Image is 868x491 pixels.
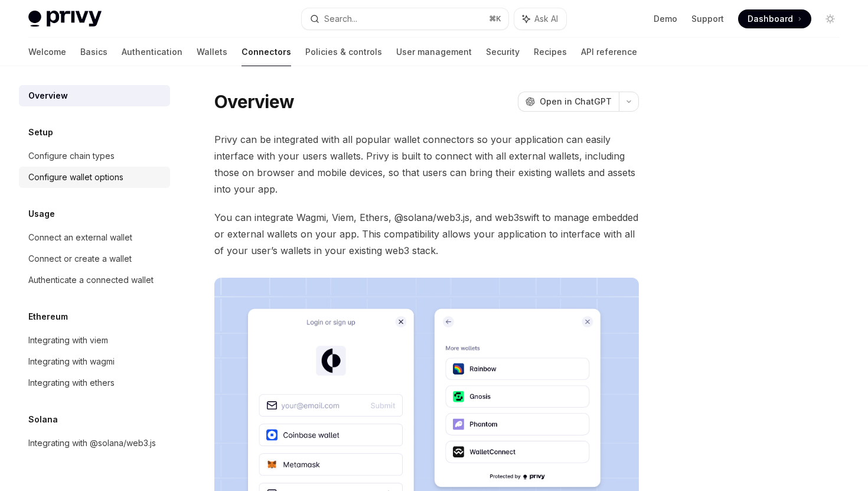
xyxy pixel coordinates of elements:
[214,131,639,197] span: Privy can be integrated with all popular wallet connectors so your application can easily interfa...
[28,149,115,163] div: Configure chain types
[302,8,508,30] button: Search...⌘K
[28,207,55,221] h5: Usage
[28,38,66,66] a: Welcome
[691,13,724,25] a: Support
[19,433,170,454] a: Integrating with @solana/web3.js
[305,38,382,66] a: Policies & controls
[28,230,132,245] div: Connect an external wallet
[581,38,637,66] a: API reference
[28,310,68,324] h5: Ethereum
[19,145,170,167] a: Configure chain types
[738,9,811,28] a: Dashboard
[514,8,566,30] button: Ask AI
[28,355,115,369] div: Integrating with wagmi
[19,372,170,394] a: Integrating with ethers
[19,248,170,269] a: Connect or create a wallet
[396,38,472,66] a: User management
[19,330,170,351] a: Integrating with viem
[489,14,501,24] span: ⌘ K
[19,227,170,248] a: Connect an external wallet
[324,12,357,26] div: Search...
[19,269,170,291] a: Authenticate a connected wallet
[214,209,639,259] span: You can integrate Wagmi, Viem, Ethers, @solana/web3.js, and web3swift to manage embedded or exter...
[28,125,53,139] h5: Setup
[28,273,154,287] div: Authenticate a connected wallet
[28,252,132,266] div: Connect or create a wallet
[28,333,108,347] div: Integrating with viem
[197,38,227,66] a: Wallets
[28,170,123,184] div: Configure wallet options
[242,38,291,66] a: Connectors
[534,13,558,25] span: Ask AI
[518,92,619,112] button: Open in ChatGPT
[122,38,182,66] a: Authentication
[19,167,170,188] a: Configure wallet options
[28,89,68,103] div: Overview
[821,9,840,28] button: Toggle dark mode
[28,436,156,450] div: Integrating with @solana/web3.js
[19,85,170,106] a: Overview
[540,96,612,108] span: Open in ChatGPT
[486,38,520,66] a: Security
[214,91,294,112] h1: Overview
[80,38,107,66] a: Basics
[534,38,567,66] a: Recipes
[28,11,102,27] img: light logo
[19,351,170,372] a: Integrating with wagmi
[748,13,793,25] span: Dashboard
[654,13,677,25] a: Demo
[28,376,115,390] div: Integrating with ethers
[28,412,58,427] h5: Solana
